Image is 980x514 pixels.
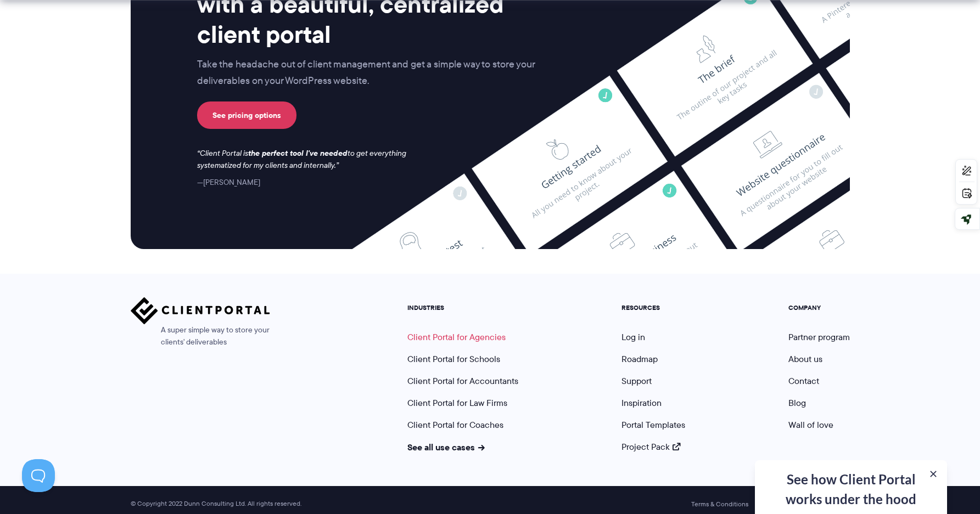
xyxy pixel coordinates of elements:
[691,500,748,508] a: Terms & Conditions
[125,500,307,508] span: © Copyright 2022 Dunn Consulting Ltd. All rights reserved.
[22,459,55,492] iframe: Toggle Customer Support
[788,331,850,343] a: Partner program
[788,419,833,431] a: Wall of love
[407,375,518,387] a: Client Portal for Accountants
[788,397,806,409] a: Blog
[407,440,485,454] a: See all use cases
[621,331,645,343] a: Log in
[621,375,652,387] a: Support
[621,304,685,312] h5: RESOURCES
[248,147,348,159] strong: the perfect tool I've needed
[621,440,681,453] a: Project Pack
[407,353,500,365] a: Client Portal for Schools
[197,101,296,129] a: See pricing options
[788,304,850,312] h5: COMPANY
[788,375,819,387] a: Contact
[621,397,662,409] a: Inspiration
[407,419,503,431] a: Client Portal for Coaches
[621,419,685,431] a: Portal Templates
[788,353,822,365] a: About us
[407,304,518,312] h5: INDUSTRIES
[197,177,260,188] cite: [PERSON_NAME]
[621,353,658,365] a: Roadmap
[407,331,506,343] a: Client Portal for Agencies
[197,148,421,172] p: Client Portal is to get everything systematized for my clients and internally.
[407,397,507,409] a: Client Portal for Law Firms
[197,57,558,89] p: Take the headache out of client management and get a simple way to store your deliverables on you...
[131,324,270,348] span: A super simple way to store your clients' deliverables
